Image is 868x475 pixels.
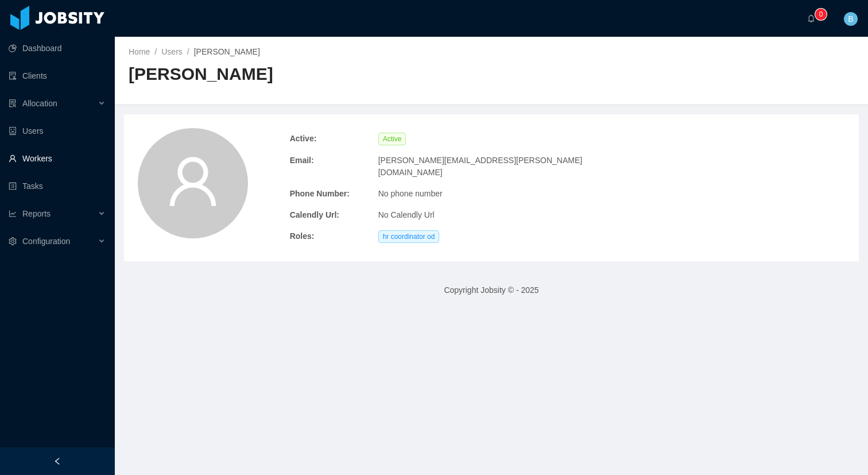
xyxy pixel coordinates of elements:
[22,99,57,108] span: Allocation
[115,271,868,310] footer: Copyright Jobsity © - 2025
[129,47,150,56] a: Home
[290,155,369,167] b: Email:
[378,155,634,179] span: [PERSON_NAME][EMAIL_ADDRESS][PERSON_NAME][DOMAIN_NAME]
[22,237,70,246] span: Configuration
[9,175,106,198] a: icon: profileTasks
[161,47,183,56] a: Users
[378,133,406,145] span: Active
[9,37,106,60] a: icon: pie-chartDashboard
[22,209,51,218] span: Reports
[187,47,189,56] span: /
[807,14,815,22] i: icon: bell
[9,119,106,142] a: icon: robotUsers
[9,237,17,245] i: icon: setting
[378,188,443,200] span: No phone number
[378,230,440,243] span: hr coordinator od
[9,99,17,107] i: icon: solution
[9,64,106,87] a: icon: auditClients
[290,188,369,200] b: Phone Number:
[165,154,220,209] i: icon: user
[848,12,853,26] span: B
[290,209,369,221] b: Calendly Url:
[154,47,157,56] span: /
[815,9,827,20] sup: 0
[9,147,106,170] a: icon: userWorkers
[290,133,369,145] b: Active:
[129,63,491,86] h2: [PERSON_NAME]
[378,209,435,221] span: No Calendly Url
[9,210,17,218] i: icon: line-chart
[290,230,369,242] b: Roles:
[194,47,260,56] span: [PERSON_NAME]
